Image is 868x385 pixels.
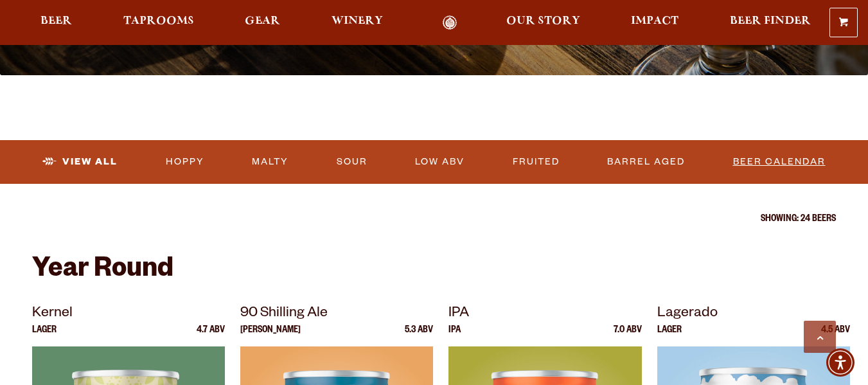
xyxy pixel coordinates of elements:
a: Sour [332,147,373,177]
a: Impact [623,15,687,30]
span: Winery [332,16,383,26]
span: Beer Finder [730,16,811,26]
a: Fruited [508,147,565,177]
h2: Year Round [32,256,836,287]
a: Odell Home [426,15,474,30]
p: [PERSON_NAME] [240,326,301,346]
p: IPA [448,326,461,346]
a: Hoppy [161,147,209,177]
a: Winery [323,15,391,30]
p: Lagerado [657,303,850,326]
a: Barrel Aged [602,147,690,177]
p: 4.7 ABV [197,326,225,346]
span: Our Story [506,16,580,26]
p: 7.0 ABV [614,326,642,346]
p: Lager [32,326,57,346]
p: 4.5 ABV [821,326,850,346]
p: Lager [657,326,682,346]
p: 90 Shilling Ale [240,303,433,326]
a: Low ABV [410,147,470,177]
a: Malty [247,147,294,177]
div: Accessibility Menu [826,348,855,377]
span: Taprooms [123,16,194,26]
a: Beer [32,15,80,30]
span: Gear [245,16,280,26]
p: Showing: 24 Beers [32,215,836,225]
span: Beer [40,16,72,26]
a: Beer Finder [722,15,819,30]
p: IPA [448,303,641,326]
p: Kernel [32,303,225,326]
span: Impact [631,16,678,26]
a: Beer Calendar [728,147,831,177]
a: Scroll to top [804,321,836,353]
a: Gear [236,15,288,30]
p: 5.3 ABV [405,326,433,346]
a: Our Story [498,15,589,30]
a: Taprooms [115,15,202,30]
a: View All [37,147,123,177]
